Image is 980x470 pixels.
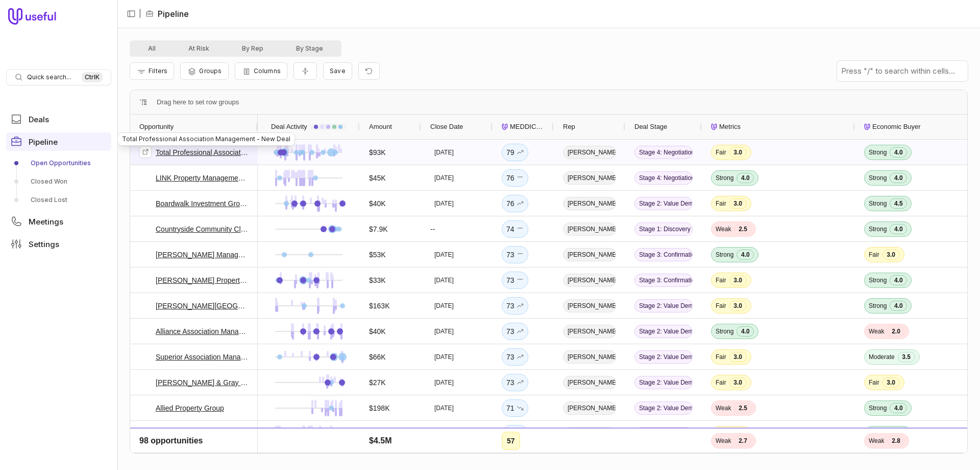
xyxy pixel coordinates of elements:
div: $53K [369,249,386,261]
input: Press "/" to search within cells... [837,61,968,81]
span: 3.0 [729,275,747,285]
div: $40K [369,197,386,210]
a: Countryside Community Club - New Deal [156,223,249,235]
span: 3.0 [729,429,747,439]
span: No change [517,223,524,235]
a: Superior Association Management Deal [156,351,249,363]
span: Save [330,67,346,75]
a: Alliance Association Management Deal [156,325,249,338]
span: Close Date [430,121,463,133]
span: Stage 4: Negotiation [634,146,693,159]
span: 4.0 [737,173,754,183]
span: 3.0 [729,147,747,158]
time: [DATE] [434,199,454,208]
div: 73 [506,376,524,389]
button: Collapse sidebar [124,6,139,21]
button: By Rep [226,42,280,55]
div: $163K [369,300,389,312]
span: Strong [869,174,887,182]
span: 3.0 [729,198,747,209]
span: Pipeline [29,138,58,146]
span: Quick search... [27,73,71,81]
div: -- [421,216,493,241]
div: 70 [506,453,524,465]
span: Opportunity [139,121,174,133]
div: $45K [369,172,386,184]
span: [PERSON_NAME] [563,325,616,338]
span: Rep [563,121,575,133]
span: Fair [716,430,726,438]
a: [PERSON_NAME] Property Management Deal [156,274,249,286]
span: 2.5 [734,403,751,413]
span: 3.0 [883,377,900,388]
span: Deal Activity [271,121,307,133]
span: Fair [716,353,726,361]
span: No change [517,172,524,184]
a: [PERSON_NAME] & Gray Deal [156,376,249,389]
div: $80K [369,428,386,440]
span: 3.0 [883,250,900,260]
span: Fair [716,148,726,156]
span: [PERSON_NAME] [563,274,616,287]
span: Stage 1: Discovery [634,222,693,236]
time: [DATE] [434,174,454,182]
span: Stage 3: Confirmation [634,453,693,466]
div: 76 [506,172,524,184]
div: $66K [369,351,386,363]
span: [PERSON_NAME] [563,222,616,236]
button: Collapse all rows [293,62,317,80]
span: Strong [869,148,887,156]
span: 4.0 [737,326,754,337]
div: $7.9K [369,223,388,235]
span: Deal Stage [634,121,667,133]
span: [PERSON_NAME] [563,350,616,364]
span: Amount [369,121,392,133]
a: [PERSON_NAME] Management - New Deal [156,249,249,261]
span: Metrics [719,121,741,133]
span: [PERSON_NAME] [563,427,616,440]
a: Capitol Property Management [156,428,249,440]
a: Meetings [6,212,111,231]
div: 79 [506,146,524,159]
span: 3.0 [729,301,747,311]
span: Stage 2: Value Demonstration [634,197,693,210]
div: $198K [369,402,389,414]
span: No change [517,249,524,261]
span: 4.0 [890,301,907,311]
span: 4.0 [890,275,907,285]
span: Deals [29,116,49,123]
a: Open Opportunities [6,155,111,171]
span: 3.5 [898,352,915,362]
li: Pipeline [145,8,189,20]
button: By Stage [280,42,339,55]
span: Strong [869,430,887,438]
span: | [139,8,141,20]
a: LINK Property Management - New Deal [156,172,249,184]
div: 74 [506,223,524,235]
span: 4.0 [890,429,907,439]
a: Pipeline [6,132,111,151]
div: $43K [369,453,386,465]
span: Fair [716,378,726,387]
div: 73 [506,351,524,363]
div: 73 [506,249,524,261]
div: $93K [369,146,386,159]
span: Strong [716,174,733,182]
button: Group Pipeline [180,62,228,80]
time: [DATE] [434,430,454,438]
span: Stage 4: Negotiation [634,171,693,185]
div: 71 [506,402,524,414]
span: Drag here to set row groups [157,96,239,108]
span: Fair [716,302,726,310]
span: [PERSON_NAME] [563,376,616,389]
span: 4.0 [737,250,754,260]
span: Fair [716,199,726,208]
time: [DATE] [434,353,454,361]
span: Weak [716,404,731,412]
a: Deals [6,110,111,128]
button: At Risk [172,42,226,55]
div: Total Professional Association Management - New Deal [117,132,295,146]
span: Economic Buyer [872,121,921,133]
span: [PERSON_NAME] [563,401,616,415]
div: $33K [369,274,386,286]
